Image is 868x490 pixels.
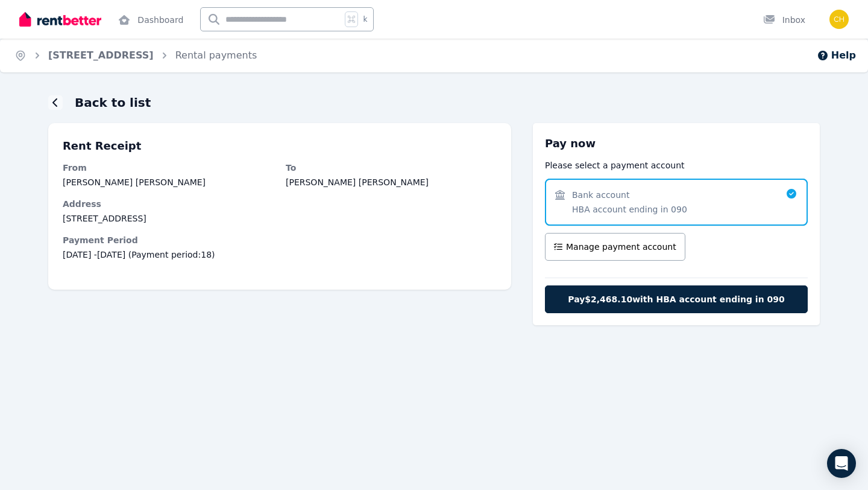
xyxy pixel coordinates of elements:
div: Open Intercom Messenger [827,449,856,478]
p: Rent Receipt [63,138,497,154]
button: Pay$2,468.10with HBA account ending in 090 [545,285,808,313]
dt: To [286,162,497,174]
dd: [PERSON_NAME] [PERSON_NAME] [63,176,274,188]
dt: Payment Period [63,234,497,246]
span: k [363,14,367,24]
dd: [STREET_ADDRESS] [63,212,497,224]
span: HBA account ending in 090 [572,203,687,215]
img: RentBetter [19,10,101,28]
div: Inbox [763,14,805,26]
span: Bank account [572,189,629,201]
a: Rental payments [175,49,257,61]
dt: From [63,162,274,174]
h3: Pay now [545,135,808,152]
span: [DATE] - [DATE] (Payment period: 18 ) [63,249,497,261]
span: Pay $2,468.10 with HBA account ending in 090 [568,293,784,305]
dt: Address [63,198,497,210]
h1: Back to list [75,94,151,111]
a: [STREET_ADDRESS] [48,49,154,61]
dd: [PERSON_NAME] [PERSON_NAME] [286,176,497,188]
span: Manage payment account [566,241,676,253]
p: Please select a payment account [545,159,808,171]
button: Manage payment account [545,233,685,261]
img: Ho Ying Desiree Chung [829,10,849,29]
button: Help [817,48,856,63]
